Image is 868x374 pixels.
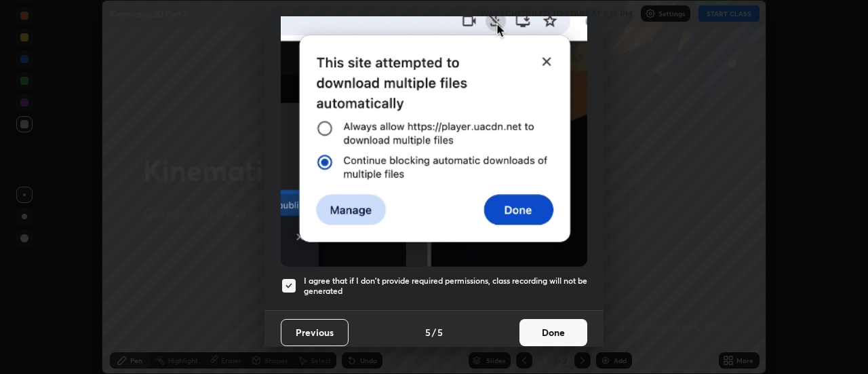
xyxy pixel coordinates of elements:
button: Previous [281,319,349,346]
h5: I agree that if I don't provide required permissions, class recording will not be generated [304,276,587,297]
button: Done [519,319,587,346]
h4: / [432,325,436,339]
h4: 5 [437,325,443,339]
h4: 5 [425,325,431,339]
